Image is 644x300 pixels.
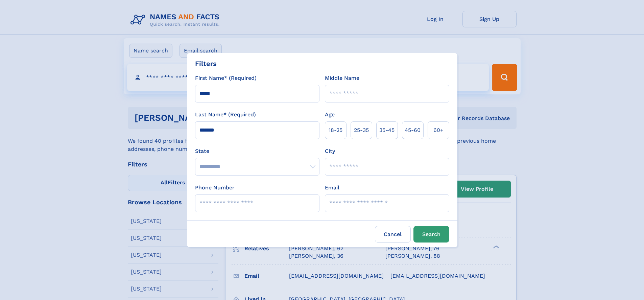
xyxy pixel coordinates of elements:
span: 25‑35 [354,126,369,134]
label: Phone Number [195,184,235,192]
label: Age [325,111,335,119]
label: Email [325,184,339,192]
label: City [325,147,335,155]
span: 60+ [433,126,444,134]
span: 35‑45 [379,126,395,134]
div: Filters [195,59,217,69]
label: Cancel [375,226,411,243]
label: First Name* (Required) [195,74,257,82]
label: State [195,147,319,155]
label: Middle Name [325,74,359,82]
span: 18‑25 [329,126,342,134]
label: Last Name* (Required) [195,111,256,119]
button: Search [413,226,449,243]
span: 45‑60 [405,126,421,134]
